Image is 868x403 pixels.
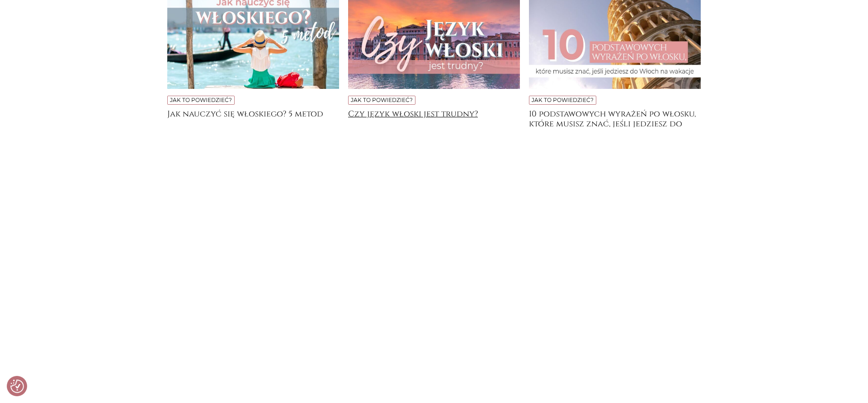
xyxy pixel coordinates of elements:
a: Jak nauczyć się włoskiego? 5 metod [167,109,339,127]
a: Jak to powiedzieć? [532,97,594,103]
a: Jak to powiedzieć? [351,97,413,103]
button: Preferencje co do zgód [10,380,24,393]
a: Czy język włoski jest trudny? [348,109,520,127]
a: 10 podstawowych wyrażeń po włosku, które musisz znać, jeśli jedziesz do [GEOGRAPHIC_DATA] na wakacje [529,109,701,127]
img: Revisit consent button [10,380,24,393]
a: Jak to powiedzieć? [170,97,232,103]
